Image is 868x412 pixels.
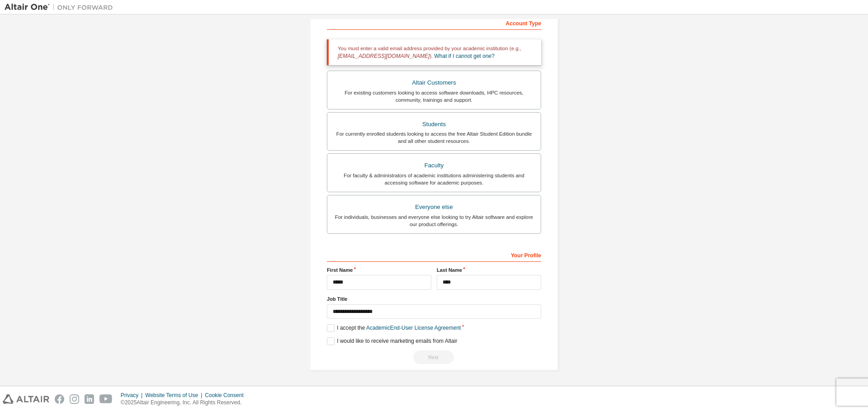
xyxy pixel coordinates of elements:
span: [EMAIL_ADDRESS][DOMAIN_NAME] [338,53,429,59]
label: Last Name [437,266,541,274]
label: I would like to receive marketing emails from Altair [327,337,457,345]
div: Faculty [333,159,535,172]
a: Academic End-User License Agreement [366,325,461,331]
div: Students [333,118,535,131]
img: linkedin.svg [85,394,94,404]
img: facebook.svg [55,394,64,404]
p: © 2025 Altair Engineering, Inc. All Rights Reserved. [121,399,249,407]
div: Website Terms of Use [145,392,205,399]
div: Your Profile [327,247,541,262]
img: altair_logo.svg [3,394,49,404]
div: Account Type [327,15,541,30]
img: youtube.svg [99,394,113,404]
label: Job Title [327,295,541,303]
img: Altair One [5,3,118,12]
div: Cookie Consent [205,392,249,399]
div: For currently enrolled students looking to access the free Altair Student Edition bundle and all ... [333,130,535,145]
img: instagram.svg [70,394,79,404]
div: You need to provide your academic email [327,350,541,364]
div: For existing customers looking to access software downloads, HPC resources, community, trainings ... [333,89,535,104]
div: For faculty & administrators of academic institutions administering students and accessing softwa... [333,172,535,186]
div: Privacy [121,392,145,399]
div: You must enter a valid email address provided by your academic institution (e.g., ). [327,39,541,65]
a: What if I cannot get one? [434,53,495,59]
label: First Name [327,266,431,274]
div: For individuals, businesses and everyone else looking to try Altair software and explore our prod... [333,213,535,228]
div: Altair Customers [333,76,535,89]
div: Everyone else [333,201,535,213]
label: I accept the [327,324,461,332]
